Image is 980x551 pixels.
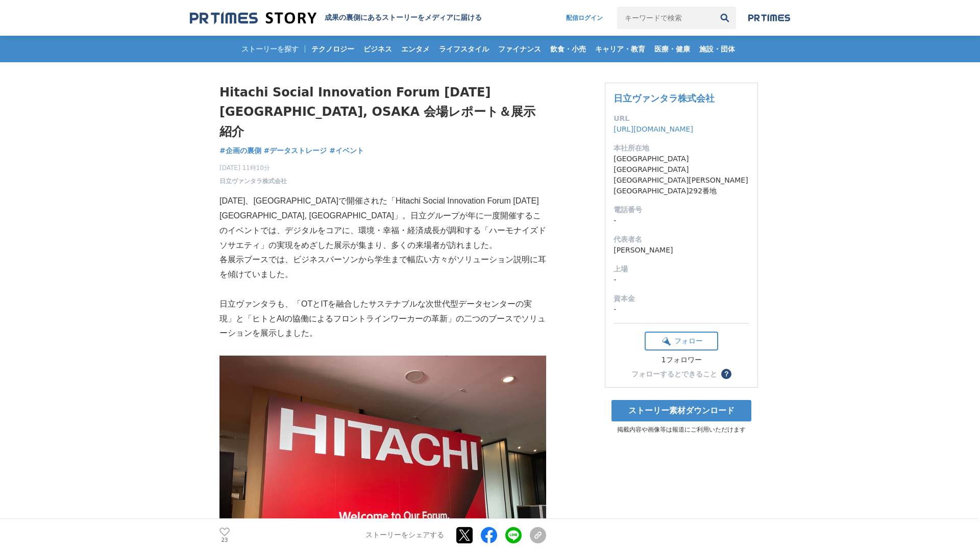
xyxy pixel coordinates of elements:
[650,44,694,54] span: 医療・健康
[645,332,718,350] button: フォロー
[614,274,749,285] dd: -
[614,93,715,104] a: 日立ヴァンタラ株式会社
[219,177,287,186] a: 日立ヴァンタラ株式会社
[359,44,396,54] span: ビジネス
[614,234,749,245] dt: 代表者名
[546,44,590,54] span: 飲食・小売
[325,13,482,22] h2: 成果の裏側にあるストーリーをメディアに届ける
[435,44,493,54] span: ライフスタイル
[614,264,749,274] dt: 上場
[219,83,546,141] h1: Hitachi Social Innovation Forum [DATE] [GEOGRAPHIC_DATA], OSAKA 会場レポート＆展示紹介
[614,154,749,196] dd: [GEOGRAPHIC_DATA][GEOGRAPHIC_DATA][GEOGRAPHIC_DATA][PERSON_NAME][GEOGRAPHIC_DATA]292番地
[397,36,434,62] a: エンタメ
[614,143,749,154] dt: 本社所在地
[546,36,590,62] a: 飲食・小売
[631,370,717,378] div: フォローするとできること
[695,36,739,62] a: 施設・団体
[190,11,482,25] a: 成果の裏側にあるストーリーをメディアに届ける 成果の裏側にあるストーリーをメディアに届ける
[614,215,749,226] dd: -
[605,425,758,434] p: 掲載内容や画像等は報道にご利用いただけます
[556,7,613,29] a: 配信ログイン
[219,194,546,253] p: [DATE]、[GEOGRAPHIC_DATA]で開催された「Hitachi Social Innovation Forum [DATE] [GEOGRAPHIC_DATA], [GEOGRAP...
[714,7,736,29] button: 検索
[748,14,790,22] img: prtimes
[494,44,545,54] span: ファイナンス
[264,146,327,155] span: #データストレージ
[190,11,316,25] img: 成果の裏側にあるストーリーをメディアに届ける
[307,36,358,62] a: テクノロジー
[650,36,694,62] a: 医療・健康
[219,146,261,155] span: #企画の裏側
[723,370,730,378] span: ？
[359,36,396,62] a: ビジネス
[611,400,751,421] a: ストーリー素材ダウンロード
[264,145,327,156] a: #データストレージ
[329,146,364,155] span: #イベント
[614,113,749,124] dt: URL
[219,253,546,282] p: 各展示ブースでは、ビジネスパーソンから学生まで幅広い方々がソリューション説明に耳を傾けていました。
[219,163,287,172] span: [DATE] 11時10分
[591,36,649,62] a: キャリア・教育
[219,297,546,341] p: 日立ヴァンタラも、「OTとITを融合したサステナブルな次世代型データセンターの実現」と「ヒトとAIの協働によるフロントラインワーカーの革新」の二つのブースでソリューションを展示しました。
[614,304,749,315] dd: -
[614,293,749,304] dt: 資本金
[617,7,714,29] input: キーワードで検索
[397,44,434,54] span: エンタメ
[365,531,444,540] p: ストーリーをシェアする
[219,537,230,542] p: 23
[329,145,364,156] a: #イベント
[307,44,358,54] span: テクノロジー
[614,205,749,215] dt: 電話番号
[721,369,731,379] button: ？
[494,36,545,62] a: ファイナンス
[645,356,718,365] div: 1フォロワー
[219,145,261,156] a: #企画の裏側
[614,245,749,256] dd: [PERSON_NAME]
[591,44,649,54] span: キャリア・教育
[435,36,493,62] a: ライフスタイル
[695,44,739,54] span: 施設・団体
[614,125,693,133] a: [URL][DOMAIN_NAME]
